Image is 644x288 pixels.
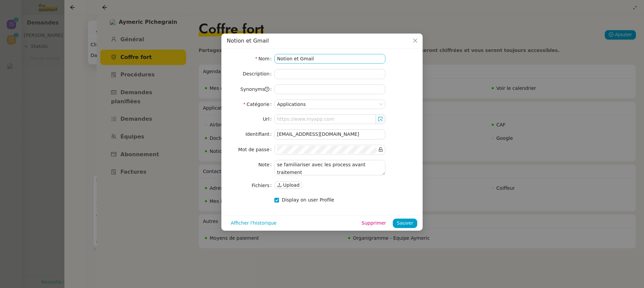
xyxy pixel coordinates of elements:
[274,114,376,124] input: https://www.myapp.com
[358,219,390,228] button: Supprimer
[274,129,385,139] input: Identifiant
[258,160,274,169] label: Note
[243,69,274,78] label: Description
[244,100,274,109] label: Catégorie
[274,181,302,189] div: Upload
[227,219,280,228] button: Afficher l'historique
[397,219,413,227] span: Sauver
[283,182,300,188] span: Upload
[263,114,274,124] label: Url
[277,100,383,109] nz-select-item: Applications
[393,219,417,228] button: Sauver
[282,197,334,203] span: Display on user Profile
[255,54,274,63] label: Nom
[227,38,269,44] span: Notion et Gmail
[274,181,302,189] button: Upload
[231,219,276,227] span: Afficher l'historique
[240,87,270,92] span: Synonyms
[246,129,274,139] label: Identifiant
[252,181,274,190] label: Fichiers
[362,219,386,227] span: Supprimer
[408,34,423,48] button: Close
[238,145,274,154] label: Mot de passe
